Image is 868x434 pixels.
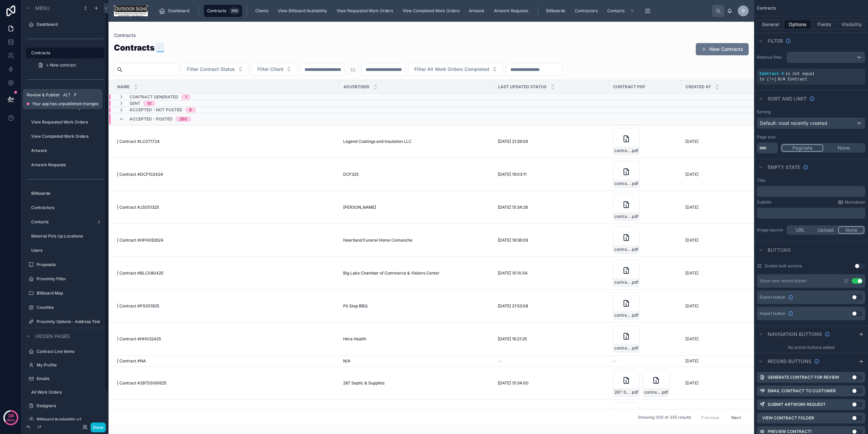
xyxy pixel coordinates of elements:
span: | Contract #PS051925 [117,303,159,309]
div: 1 [185,94,187,100]
p: [DATE] [685,270,698,276]
span: .pdf [631,214,638,219]
a: [DATE] 21:26:06 [498,139,605,144]
p: [DATE] [685,380,698,386]
label: Users [31,248,103,253]
label: Title [757,178,765,183]
a: contract_file_signed.pdf [613,402,677,430]
span: .pdf [631,390,638,395]
label: Billboard Availability v2 [37,417,103,422]
span: D [742,8,745,14]
span: | Contract #DCF102424 [117,172,163,177]
button: Select Button [252,63,297,76]
label: Contracts [31,50,100,56]
span: Filter Contract Status [187,66,235,73]
span: P [73,92,78,98]
span: DCF325 [343,172,359,177]
span: contract_file [644,390,661,395]
span: Filter Client [257,66,283,73]
span: Your app has unpublished changes [32,101,98,107]
a: | Contract #HH032425 [117,336,335,342]
label: Proximity Filter [37,276,103,282]
a: View Billboard Availability [275,5,332,17]
a: Billboards [31,191,103,196]
span: contract_file_signed [614,181,631,186]
span: Accepted - Posted [130,116,173,122]
span: Hera Health [343,336,366,342]
p: to [351,65,356,74]
a: contract_file_signed.pdf [613,293,677,320]
a: [DATE] 21:53:08 [498,303,605,309]
button: Options [784,20,811,29]
button: URL [788,226,813,234]
span: [DATE] 19:36:09 [498,238,528,243]
span: [DATE] 15:10:54 [498,270,528,276]
button: None [823,144,864,152]
a: [DATE] 16:21:25 [498,336,605,342]
p: [DATE] [685,139,698,144]
div: scrollable content [153,3,712,18]
label: Image source [757,227,784,233]
div: No action buttons added [754,342,868,353]
h2: 📃 [114,42,165,53]
button: Visibility [838,20,865,29]
a: All Work Orders [31,390,103,395]
span: N/A [343,358,350,364]
label: Generate Contract For Review [768,375,839,380]
label: Subtitle [757,200,771,205]
span: 287-Septic-and-Supplies-July-2025-Billboard-contract [614,390,631,395]
span: | Contract #BLC080425 [117,270,163,276]
button: Done [91,422,106,432]
span: Created at [686,84,711,90]
a: | Contract #NA [117,358,335,364]
label: Emails [37,376,103,381]
label: Dashboard [37,22,103,27]
span: Contracts [114,32,136,39]
span: Empty state [768,164,800,171]
label: Submit Artwork Request [768,402,826,407]
a: -- [498,358,605,364]
p: [DATE] [685,358,698,364]
span: Review & Publish [27,92,60,98]
a: [DATE] [685,270,753,276]
div: 366 [229,7,240,15]
button: General [757,20,784,29]
span: View Requested Work Orders [337,8,393,14]
label: View Completed Work Orders [31,134,103,139]
a: View Requested Work Orders [31,119,103,125]
label: Sorting [757,109,771,115]
a: [DATE] [685,336,753,342]
a: | Contract #BLC080425 [117,270,335,276]
span: Last Updated Status [498,84,547,90]
span: contract_file_signed [614,247,631,252]
a: [DATE] [685,205,753,210]
span: Sent [130,101,140,106]
a: Hera Health [343,336,490,342]
span: .pdf [631,148,638,153]
a: [DATE] [685,172,753,177]
a: [DATE] [685,238,753,243]
a: contract_file_signed.pdf [613,194,677,221]
span: Contract PDF [613,84,645,90]
button: Paginate [782,144,823,152]
a: Material Pick Up Locations [31,233,103,239]
label: Relative filter [757,55,784,60]
span: .pdf [661,390,668,395]
span: Record buttons [768,358,811,365]
span: Contract Generated [130,94,178,100]
span: .pdf [631,181,638,186]
a: Markdown [838,200,865,205]
a: Contractors [571,5,603,17]
button: Next [727,412,746,423]
a: Artwork Requests [31,162,103,168]
a: New Contracts [696,43,749,55]
a: 287 Septic & Supplies [343,380,490,386]
span: Big Lake Chamber of Commerce & Visitors Center [343,270,439,276]
span: Contracts [207,8,226,14]
a: Artwork [466,5,489,17]
span: [PERSON_NAME] [343,205,376,210]
a: contract_file_signed.pdf [613,227,677,254]
a: N/A [343,358,490,364]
